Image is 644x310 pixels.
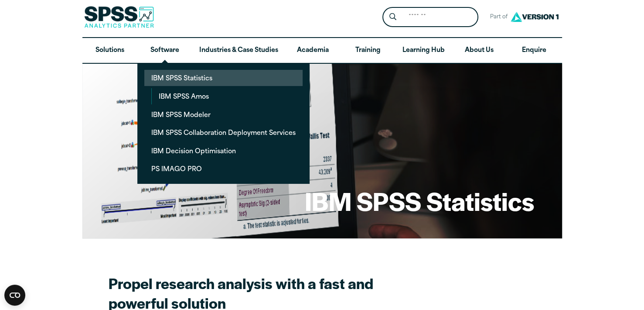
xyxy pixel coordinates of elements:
[137,63,310,184] ul: Software
[389,13,396,21] svg: Search magnifying glass icon
[382,7,478,28] form: Site Header Search Form
[452,38,507,63] a: About Us
[485,11,508,24] span: Part of
[385,9,401,25] button: Search magnifying glass icon
[340,38,395,63] a: Training
[305,184,534,218] h1: IBM SPSS Statistics
[192,38,285,63] a: Industries & Case Studies
[507,38,562,63] a: Enquire
[144,107,303,123] a: IBM SPSS Modeler
[144,124,303,141] a: IBM SPSS Collaboration Deployment Services
[144,143,303,159] a: IBM Decision Optimisation
[84,6,154,28] img: SPSS Analytics Partner
[137,38,192,63] a: Software
[144,70,303,86] a: IBM SPSS Statistics
[152,88,303,104] a: IBM SPSS Amos
[508,9,561,25] img: Version1 Logo
[82,38,137,63] a: Solutions
[395,38,452,63] a: Learning Hub
[82,38,562,63] nav: Desktop version of site main menu
[4,285,25,306] button: Open CMP widget
[285,38,340,63] a: Academia
[144,161,303,177] a: PS IMAGO PRO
